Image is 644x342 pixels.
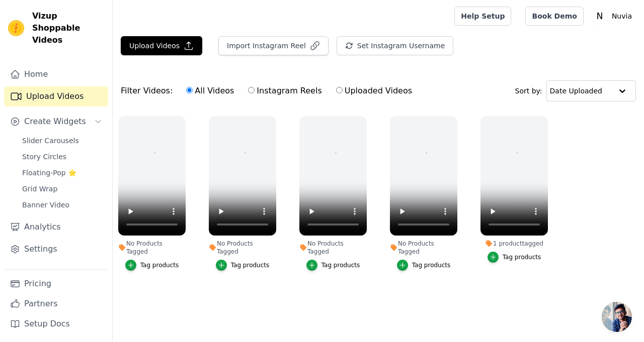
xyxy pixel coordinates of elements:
[306,260,360,271] button: Tag products
[4,86,108,106] a: Upload Videos
[140,261,179,269] div: Tag products
[488,252,541,263] button: Tag products
[608,7,636,25] p: Nuvia
[412,261,451,269] div: Tag products
[22,200,69,210] span: Banner Video
[22,168,76,178] span: Floating-Pop ⭐
[231,261,270,269] div: Tag products
[186,84,234,97] label: All Videos
[24,116,86,128] span: Create Widgets
[515,80,636,101] div: Sort by:
[248,84,322,97] label: Instagram Reels
[336,87,343,93] input: Uploaded Videos
[299,240,367,256] div: No Products Tagged
[16,134,108,148] a: Slider Carousels
[16,198,108,212] a: Banner Video
[4,217,108,237] a: Analytics
[397,260,451,271] button: Tag products
[4,111,108,132] button: Create Widgets
[32,10,104,46] span: Vizup Shoppable Videos
[16,166,108,180] a: Floating-Pop ⭐
[216,260,270,271] button: Tag products
[503,253,541,261] div: Tag products
[321,261,360,269] div: Tag products
[480,240,548,248] div: 1 product tagged
[602,302,632,332] div: Açık sohbet
[454,7,511,26] a: Help Setup
[218,36,329,55] button: Import Instagram Reel
[22,152,66,162] span: Story Circles
[4,294,108,314] a: Partners
[22,136,79,146] span: Slider Carousels
[248,87,255,93] input: Instagram Reels
[337,36,453,55] button: Set Instagram Username
[125,260,179,271] button: Tag products
[8,20,24,36] img: Vizup
[592,7,636,25] button: N Nuvia
[4,64,108,84] a: Home
[209,240,276,256] div: No Products Tagged
[16,182,108,196] a: Grid Wrap
[121,36,202,55] button: Upload Videos
[4,274,108,294] a: Pricing
[121,79,418,102] div: Filter Videos:
[22,184,57,194] span: Grid Wrap
[118,240,186,256] div: No Products Tagged
[16,150,108,164] a: Story Circles
[186,87,193,93] input: All Videos
[596,11,603,21] text: N
[525,7,583,26] a: Book Demo
[4,314,108,334] a: Setup Docs
[390,240,457,256] div: No Products Tagged
[336,84,413,97] label: Uploaded Videos
[4,239,108,259] a: Settings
